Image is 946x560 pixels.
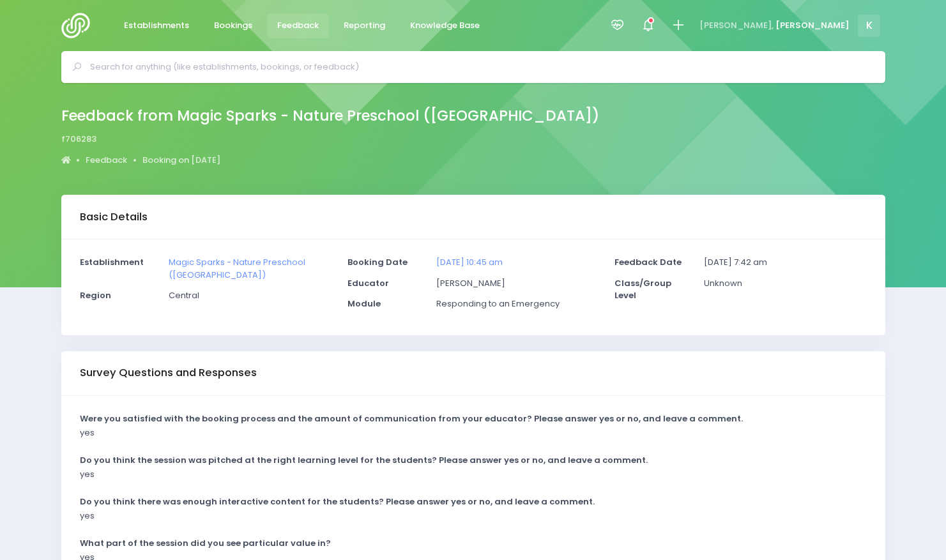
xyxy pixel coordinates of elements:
a: Bookings [204,13,263,38]
span: Establishments [124,19,189,32]
span: [PERSON_NAME] [775,19,850,32]
h3: Survey Questions and Responses [80,367,257,379]
strong: Do you think the session was pitched at the right learning level for the students? Please answer ... [80,454,648,466]
p: Responding to an Emergency [436,298,599,310]
a: Establishments [114,13,200,38]
strong: Module [347,298,381,310]
p: yes [80,510,95,522]
p: [PERSON_NAME] [436,277,599,290]
strong: Do you think there was enough interactive content for the students? Please answer yes or no, and ... [80,496,595,508]
a: Feedback [267,13,330,38]
a: Feedback [86,154,127,167]
strong: Booking Date [347,256,408,268]
strong: Establishment [80,256,144,268]
p: [DATE] 7:42 am [704,256,866,269]
span: K [858,15,880,37]
span: [PERSON_NAME], [699,19,774,32]
strong: Feedback Date [614,256,682,268]
a: Magic Sparks - Nature Preschool ([GEOGRAPHIC_DATA]) [169,256,305,281]
a: Reporting [333,13,396,38]
p: yes [80,468,95,481]
span: Bookings [214,19,252,32]
h3: Basic Details [80,211,148,223]
p: yes [80,427,95,439]
span: f706283 [61,133,96,146]
a: Knowledge Base [400,13,491,38]
span: Feedback [277,19,319,32]
strong: What part of the session did you see particular value in? [80,537,331,549]
img: Logo [61,13,98,38]
strong: Class/Group Level [614,277,671,302]
strong: Were you satisfied with the booking process and the amount of communication from your educator? P... [80,412,743,425]
span: Reporting [344,19,385,32]
a: [DATE] 10:45 am [436,256,503,268]
p: Unknown [704,277,866,290]
span: Knowledge Base [410,19,480,32]
input: Search for anything (like establishments, bookings, or feedback) [90,57,867,77]
a: Booking on [DATE] [142,154,220,167]
strong: Region [80,289,111,301]
div: Central [161,289,339,310]
h2: Feedback from Magic Sparks - Nature Preschool ([GEOGRAPHIC_DATA]) [61,107,599,125]
strong: Educator [347,277,389,289]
